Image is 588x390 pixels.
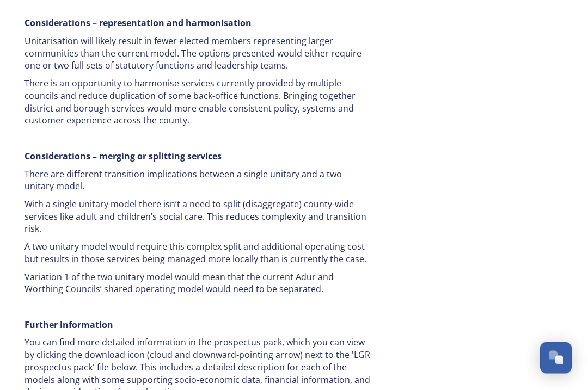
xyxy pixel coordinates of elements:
button: Open Chat [540,342,572,374]
p: Variation 1 of the two unitary model would mean that the current Adur and Worthing Councils’ shar... [24,271,373,296]
strong: Considerations – merging or splitting services [24,151,222,163]
p: There is an opportunity to harmonise services currently provided by multiple councils and reduce ... [24,78,373,127]
p: Unitarisation will likely result in fewer elected members representing larger communities than th... [24,35,373,72]
p: With a single unitary model there isn’t a need to split (disaggregate) county-wide services like ... [24,199,373,236]
p: There are different transition implications between a single unitary and a two unitary model. [24,169,373,193]
p: A two unitary model would require this complex split and additional operating cost but results in... [24,241,373,265]
strong: Considerations – representation and harmonisation [24,17,252,29]
strong: Further information [24,319,113,331]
